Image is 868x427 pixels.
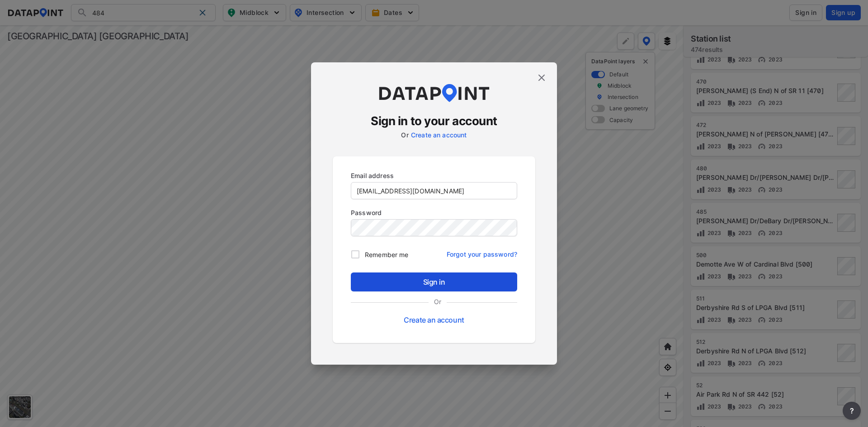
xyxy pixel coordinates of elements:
p: Password [351,208,517,217]
span: ? [848,405,855,416]
p: Email address [351,171,517,180]
input: you@example.com [351,183,517,199]
img: dataPointLogo.9353c09d.svg [377,84,491,102]
h3: Sign in to your account [333,113,535,129]
label: Or [429,297,447,306]
a: Create an account [404,315,464,324]
a: Create an account [411,131,467,139]
button: Sign in [351,272,517,291]
img: close.efbf2170.svg [536,72,547,83]
button: more [843,402,861,420]
a: Forgot your password? [447,245,517,259]
label: Or [401,131,408,139]
span: Remember me [365,250,408,259]
span: Sign in [358,277,510,287]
